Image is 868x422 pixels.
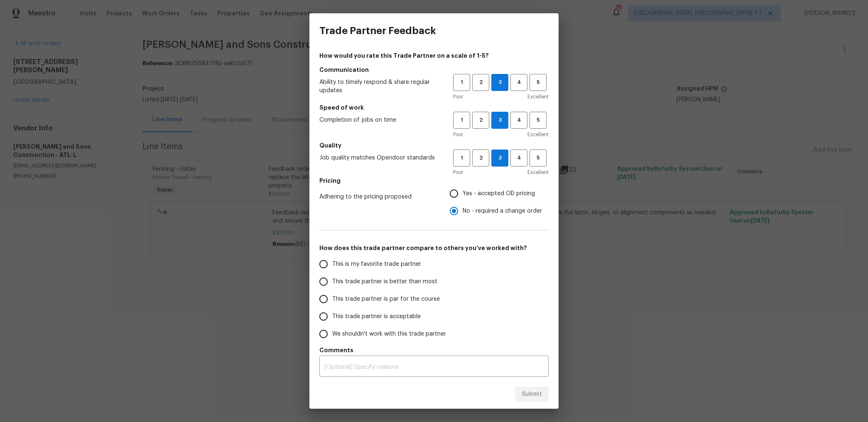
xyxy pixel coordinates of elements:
[454,115,469,125] span: 1
[472,74,489,91] button: 2
[453,112,470,129] button: 1
[491,74,508,91] button: 3
[332,312,421,321] span: This trade partner is acceptable
[510,150,527,167] button: 4
[319,52,549,60] h4: How would you rate this Trade Partner on a scale of 1-5?
[530,112,547,129] button: 5
[463,207,542,216] span: No - required a change order
[319,154,440,162] span: Job quality matches Opendoor standards
[530,74,547,91] button: 5
[453,150,470,167] button: 1
[332,277,437,286] span: This trade partner is better than most
[319,25,436,37] h3: Trade Partner Feedback
[332,330,446,339] span: We shouldn't work with this trade partner
[511,115,527,125] span: 4
[319,255,549,343] div: How does this trade partner compare to others you’ve worked with?
[510,112,527,129] button: 4
[492,115,508,125] span: 3
[319,193,436,201] span: Adhering to the pricing proposed
[319,103,549,112] h5: Speed of work
[453,168,463,177] span: Poor
[453,93,463,101] span: Poor
[450,185,549,220] div: Pricing
[492,153,508,163] span: 3
[473,78,488,87] span: 2
[527,130,549,139] span: Excellent
[319,66,549,74] h5: Communication
[492,78,508,87] span: 3
[319,244,549,252] h5: How does this trade partner compare to others you’ve worked with?
[453,130,463,139] span: Poor
[454,153,469,163] span: 1
[527,168,549,177] span: Excellent
[530,78,546,87] span: 5
[472,112,489,129] button: 2
[511,153,527,163] span: 4
[510,74,527,91] button: 4
[491,112,508,129] button: 3
[527,93,549,101] span: Excellent
[530,153,546,163] span: 5
[530,115,546,125] span: 5
[332,295,440,304] span: This trade partner is par for the course
[472,150,489,167] button: 2
[473,153,488,163] span: 2
[454,78,469,87] span: 1
[491,150,508,167] button: 3
[332,260,421,269] span: This is my favorite trade partner
[319,78,440,95] span: Ability to timely respond & share regular updates
[453,74,470,91] button: 1
[319,346,549,354] h5: Comments
[319,141,549,150] h5: Quality
[530,150,547,167] button: 5
[463,189,535,198] span: Yes - accepted OD pricing
[319,177,549,185] h5: Pricing
[473,115,488,125] span: 2
[319,116,440,124] span: Completion of jobs on time
[511,78,527,87] span: 4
